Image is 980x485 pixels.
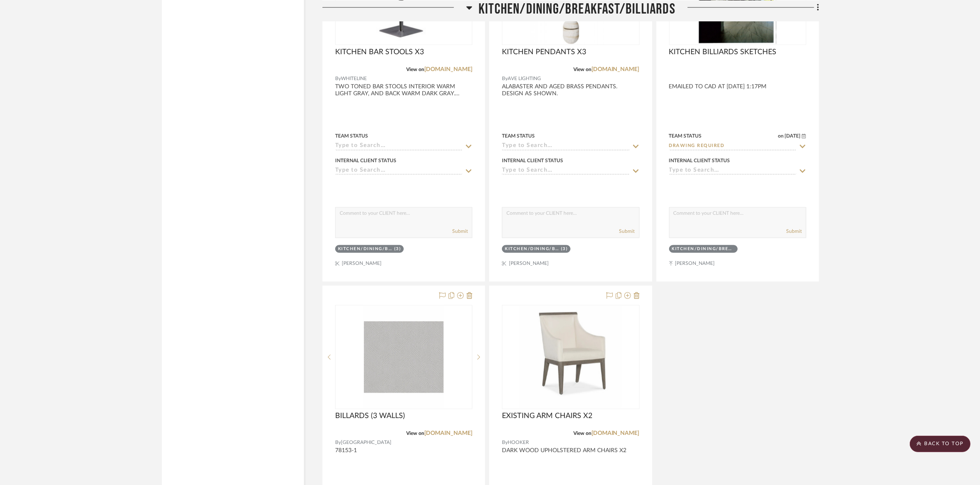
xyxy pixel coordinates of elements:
div: Team Status [502,133,535,140]
input: Type to Search… [335,143,462,151]
span: KITCHEN BAR STOOLS X3 [335,48,424,57]
span: EXISTING ARM CHAIRS X2 [502,412,592,421]
span: BILLARDS (3 WALLS) [335,412,405,421]
div: (3) [561,246,568,253]
span: KITCHEN PENDANTS X3 [502,48,586,57]
div: Internal Client Status [335,157,396,165]
a: [DOMAIN_NAME] [591,67,640,72]
span: [GEOGRAPHIC_DATA] [341,439,391,447]
span: KITCHEN BILLIARDS SKETCHES [669,48,777,57]
span: View on [406,431,424,436]
div: Internal Client Status [669,157,730,165]
div: Team Status [335,133,368,140]
input: Type to Search… [669,143,796,151]
span: By [335,439,341,447]
div: 0 [502,306,639,409]
div: (3) [394,246,401,253]
span: By [502,439,508,447]
img: EXISTING ARM CHAIRS X2 [519,306,622,409]
div: KITCHEN/DINING/BREAKFAST/BILLIARDS [672,246,733,253]
div: KITCHEN/DINING/BREAKFAST/BILLIARDS [338,246,392,253]
span: [DATE] [784,133,802,139]
span: AVE LIGHTING [508,75,541,83]
scroll-to-top-button: BACK TO TOP [910,436,971,452]
input: Type to Search… [669,168,796,175]
span: By [502,75,508,83]
div: Team Status [669,133,702,140]
span: View on [573,431,591,436]
input: Type to Search… [502,143,629,151]
span: on [778,134,784,139]
button: Submit [452,228,468,235]
a: [DOMAIN_NAME] [424,431,472,437]
span: WHITELINE [341,75,367,83]
div: Internal Client Status [502,157,563,165]
div: KITCHEN/DINING/BREAKFAST/BILLIARDS [505,246,559,253]
input: Type to Search… [502,168,629,175]
span: By [335,75,341,83]
input: Type to Search… [335,168,462,175]
img: BILLARDS (3 WALLS) [364,306,444,409]
button: Submit [619,228,635,235]
button: Submit [786,228,802,235]
a: [DOMAIN_NAME] [591,431,640,437]
span: View on [573,67,591,72]
span: View on [406,67,424,72]
span: HOOKER [508,439,529,447]
a: [DOMAIN_NAME] [424,67,472,72]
